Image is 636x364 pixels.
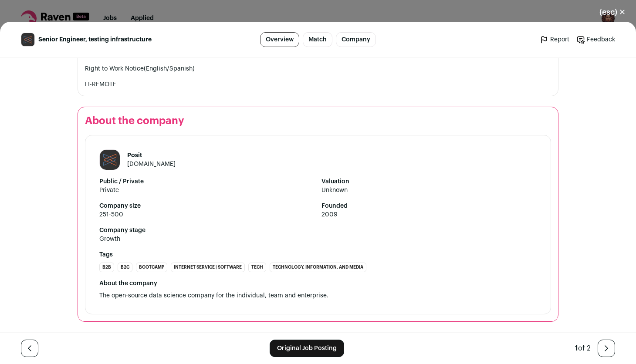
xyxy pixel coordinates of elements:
a: Right to Work Notice [85,66,144,72]
h1: LI-REMOTE [85,80,551,89]
span: Unknown [321,186,537,195]
strong: Company stage [99,226,537,235]
p: (English/Spanish) [85,64,551,73]
img: 8854f4ea8f37010dddc49698eed59603788ecc8e41cca06cac6f8850e70d8f83 [100,150,120,170]
strong: Public / Private [99,177,315,186]
span: 1 [575,345,578,352]
a: Overview [260,32,299,47]
strong: Valuation [321,177,537,186]
a: Feedback [576,35,615,44]
span: 251-500 [99,210,315,219]
li: Tech [248,263,266,272]
li: B2B [99,263,114,272]
strong: Tags [99,250,537,259]
li: Internet Service | Software [171,263,245,272]
span: 2009 [321,210,537,219]
strong: Founded [321,202,537,210]
img: 8854f4ea8f37010dddc49698eed59603788ecc8e41cca06cac6f8850e70d8f83 [21,33,34,46]
li: B2C [118,263,132,272]
li: Technology, Information, and Media [270,263,366,272]
span: The open-source data science company for the individual, team and enterprise. [99,293,328,299]
a: [DOMAIN_NAME] [127,161,176,167]
span: Private [99,186,315,195]
a: Original Job Posting [270,340,344,357]
button: Close modal [589,3,636,22]
span: Senior Engineer, testing infrastructure [38,35,152,44]
strong: Company size [99,202,315,210]
a: Match [303,32,332,47]
div: of 2 [575,343,591,354]
div: About the company [99,279,537,288]
a: Report [540,35,569,44]
div: Growth [99,235,120,243]
li: Bootcamp [136,263,167,272]
a: Company [336,32,376,47]
h1: Posit [127,151,176,160]
h2: About the company [85,114,551,128]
